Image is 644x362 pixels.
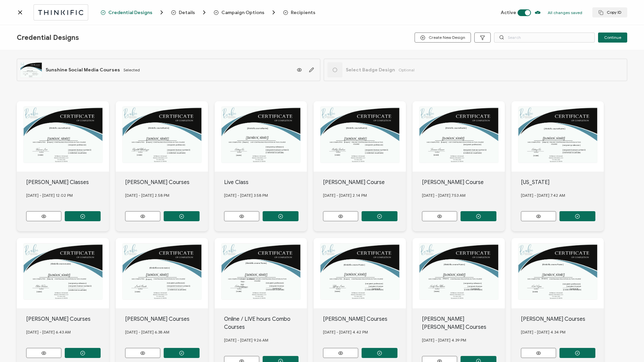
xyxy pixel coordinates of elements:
[598,10,621,15] span: Copy ID
[37,8,85,17] img: thinkific.svg
[501,10,516,15] span: Active
[179,10,195,15] span: Details
[123,67,140,72] span: Selected
[46,67,120,73] span: Sunshine Social Media Courses
[323,323,406,341] div: [DATE] - [DATE] 4.42 PM
[125,315,208,323] div: [PERSON_NAME] Courses
[224,331,307,349] div: [DATE] - [DATE] 9.26 AM
[125,186,208,204] div: [DATE] - [DATE] 2.58 PM
[521,315,604,323] div: [PERSON_NAME] Courses
[346,67,395,73] span: Select Badge Design
[224,315,307,331] div: Online / LIVE hours Combo Courses
[125,178,208,186] div: [PERSON_NAME] Courses
[521,186,604,204] div: [DATE] - [DATE] 7.42 AM
[26,315,109,323] div: [PERSON_NAME] Courses
[592,7,627,17] button: Copy ID
[214,9,277,16] span: Campaign Options
[604,36,621,40] span: Continue
[323,186,406,204] div: [DATE] - [DATE] 2.14 PM
[323,315,406,323] div: [PERSON_NAME] Courses
[521,178,604,186] div: [US_STATE]
[224,186,307,204] div: [DATE] - [DATE] 3.58 PM
[221,10,264,15] span: Campaign Options
[26,186,109,204] div: [DATE] - [DATE] 12.02 PM
[101,9,364,16] div: Breadcrumb
[422,331,505,349] div: [DATE] - [DATE] 4.39 PM
[283,10,315,15] span: Recipients
[17,34,79,42] span: Credential Designs
[610,330,644,362] iframe: Chat Widget
[323,178,406,186] div: [PERSON_NAME] Course
[415,33,471,43] button: Create New Design
[521,323,604,341] div: [DATE] - [DATE] 4.34 PM
[548,10,582,15] p: All changes saved
[108,10,152,15] span: Credential Designs
[422,186,505,204] div: [DATE] - [DATE] 7.53 AM
[291,10,315,15] span: Recipients
[598,33,627,43] button: Continue
[422,178,505,186] div: [PERSON_NAME] Course
[26,178,109,186] div: [PERSON_NAME] Classes
[101,9,165,16] span: Credential Designs
[398,67,415,72] span: Optional
[422,315,505,331] div: [PERSON_NAME] [PERSON_NAME] Courses
[224,178,307,186] div: Live Class
[494,33,595,43] input: Search
[420,35,465,40] span: Create New Design
[26,323,109,341] div: [DATE] - [DATE] 6.43 AM
[125,323,208,341] div: [DATE] - [DATE] 6.38 AM
[171,9,208,16] span: Details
